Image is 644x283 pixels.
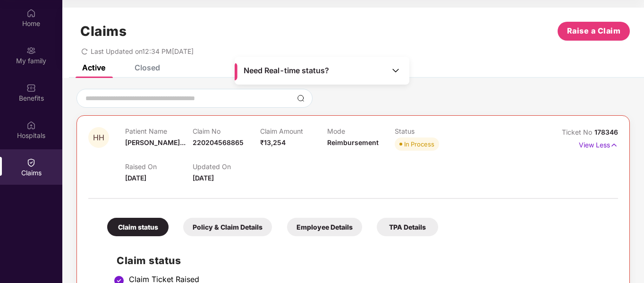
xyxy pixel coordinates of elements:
[558,22,630,41] button: Raise a Claim
[93,134,104,142] span: HH
[594,128,618,136] span: 178346
[377,218,438,236] div: TPA Details
[183,218,272,236] div: Policy & Claim Details
[81,47,88,55] span: redo
[404,139,434,149] div: In Process
[107,218,169,236] div: Claim status
[193,127,260,135] p: Claim No
[125,127,193,135] p: Patient Name
[26,120,36,130] img: svg+xml;base64,PHN2ZyBpZD0iSG9zcGl0YWxzIiB4bWxucz0iaHR0cDovL3d3dy53My5vcmcvMjAwMC9zdmciIHdpZHRoPS...
[193,138,244,146] span: 220204568865
[244,66,329,76] span: Need Real-time status?
[610,140,618,150] img: svg+xml;base64,PHN2ZyB4bWxucz0iaHR0cDovL3d3dy53My5vcmcvMjAwMC9zdmciIHdpZHRoPSIxNyIgaGVpZ2h0PSIxNy...
[579,137,618,150] p: View Less
[287,218,362,236] div: Employee Details
[562,128,594,136] span: Ticket No
[297,94,305,102] img: svg+xml;base64,PHN2ZyBpZD0iU2VhcmNoLTMyeDMyIiB4bWxucz0iaHR0cDovL3d3dy53My5vcmcvMjAwMC9zdmciIHdpZH...
[193,163,260,171] p: Updated On
[117,253,609,268] h2: Claim status
[125,174,146,182] span: [DATE]
[125,138,186,146] span: [PERSON_NAME]...
[395,127,462,135] p: Status
[260,127,328,135] p: Claim Amount
[327,138,379,146] span: Reimbursement
[193,174,214,182] span: [DATE]
[135,63,160,72] div: Closed
[26,158,36,167] img: svg+xml;base64,PHN2ZyBpZD0iQ2xhaW0iIHhtbG5zPSJodHRwOi8vd3d3LnczLm9yZy8yMDAwL3N2ZyIgd2lkdGg9IjIwIi...
[327,127,395,135] p: Mode
[82,63,105,72] div: Active
[91,47,194,55] span: Last Updated on 12:34 PM[DATE]
[26,9,36,18] img: svg+xml;base64,PHN2ZyBpZD0iSG9tZSIgeG1sbnM9Imh0dHA6Ly93d3cudzMub3JnLzIwMDAvc3ZnIiB3aWR0aD0iMjAiIG...
[80,23,127,39] h1: Claims
[125,163,193,171] p: Raised On
[567,25,621,37] span: Raise a Claim
[26,83,36,93] img: svg+xml;base64,PHN2ZyBpZD0iQmVuZWZpdHMiIHhtbG5zPSJodHRwOi8vd3d3LnczLm9yZy8yMDAwL3N2ZyIgd2lkdGg9Ij...
[391,66,400,75] img: Toggle Icon
[26,46,36,55] img: svg+xml;base64,PHN2ZyB3aWR0aD0iMjAiIGhlaWdodD0iMjAiIHZpZXdCb3g9IjAgMCAyMCAyMCIgZmlsbD0ibm9uZSIgeG...
[260,138,286,146] span: ₹13,254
